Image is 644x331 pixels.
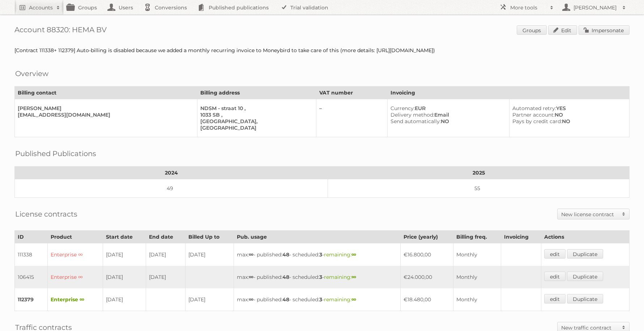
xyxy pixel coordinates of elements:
[282,296,289,303] strong: 48
[391,105,415,112] span: Currency:
[14,47,630,54] div: [Contract 111338+ 112379] Auto-billing is disabled because we added a monthly recurring invoice t...
[351,296,356,303] strong: ∞
[512,112,624,118] div: NO
[319,274,322,280] strong: 3
[316,99,388,137] td: –
[282,274,289,280] strong: 48
[391,118,503,125] div: NO
[544,272,566,281] a: edit
[324,296,356,303] span: remaining:
[512,105,556,112] span: Automated retry:
[146,266,185,288] td: [DATE]
[351,251,356,258] strong: ∞
[185,243,234,266] td: [DATE]
[15,179,328,198] td: 49
[316,87,388,99] th: VAT number
[391,118,441,125] span: Send automatically:
[234,231,400,243] th: Pub. usage
[391,112,434,118] span: Delivery method:
[15,68,48,79] h2: Overview
[541,231,629,243] th: Actions
[200,105,310,112] div: NDSM - straat 10 ,
[14,25,630,36] h1: Account 88320: HEMA BV
[47,266,103,288] td: Enterprise ∞
[234,243,400,266] td: max: - published: - scheduled: -
[29,4,53,11] h2: Accounts
[200,118,310,125] div: [GEOGRAPHIC_DATA],
[18,112,191,118] div: [EMAIL_ADDRESS][DOMAIN_NAME]
[324,274,356,280] span: remaining:
[15,288,48,311] td: 112379
[200,112,310,118] div: 1033 SB ,
[200,125,310,131] div: [GEOGRAPHIC_DATA]
[249,296,253,303] strong: ∞
[103,288,146,311] td: [DATE]
[567,294,603,303] a: Duplicate
[618,209,629,219] span: Toggle
[328,167,630,179] th: 2025
[388,87,630,99] th: Invoicing
[453,266,501,288] td: Monthly
[567,272,603,281] a: Duplicate
[510,4,546,11] h2: More tools
[47,288,103,311] td: Enterprise ∞
[401,266,453,288] td: €24.000,00
[15,167,328,179] th: 2024
[401,243,453,266] td: €16.800,00
[103,266,146,288] td: [DATE]
[197,87,316,99] th: Billing address
[324,251,356,258] span: remaining:
[512,112,555,118] span: Partner account:
[567,249,603,259] a: Duplicate
[18,105,191,112] div: [PERSON_NAME]
[249,251,253,258] strong: ∞
[185,288,234,311] td: [DATE]
[249,274,253,280] strong: ∞
[319,296,322,303] strong: 3
[15,231,48,243] th: ID
[558,209,629,219] a: New license contract
[319,251,322,258] strong: 3
[453,288,501,311] td: Monthly
[512,118,562,125] span: Pays by credit card:
[146,231,185,243] th: End date
[15,87,197,99] th: Billing contact
[544,249,566,259] a: edit
[579,25,630,35] a: Impersonate
[512,118,624,125] div: NO
[234,288,400,311] td: max: - published: - scheduled: -
[453,243,501,266] td: Monthly
[47,231,103,243] th: Product
[15,209,77,219] h2: License contracts
[15,266,48,288] td: 106415
[401,231,453,243] th: Price (yearly)
[47,243,103,266] td: Enterprise ∞
[517,25,547,35] a: Groups
[512,105,624,112] div: YES
[146,243,185,266] td: [DATE]
[185,231,234,243] th: Billed Up to
[572,4,619,11] h2: [PERSON_NAME]
[15,243,48,266] td: 111338
[391,112,503,118] div: Email
[548,25,577,35] a: Edit
[391,105,503,112] div: EUR
[501,231,541,243] th: Invoicing
[401,288,453,311] td: €18.480,00
[453,231,501,243] th: Billing freq.
[282,251,289,258] strong: 48
[15,148,96,159] h2: Published Publications
[351,274,356,280] strong: ∞
[561,211,618,218] h2: New license contract
[544,294,566,303] a: edit
[328,179,630,198] td: 55
[103,243,146,266] td: [DATE]
[234,266,400,288] td: max: - published: - scheduled: -
[103,231,146,243] th: Start date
